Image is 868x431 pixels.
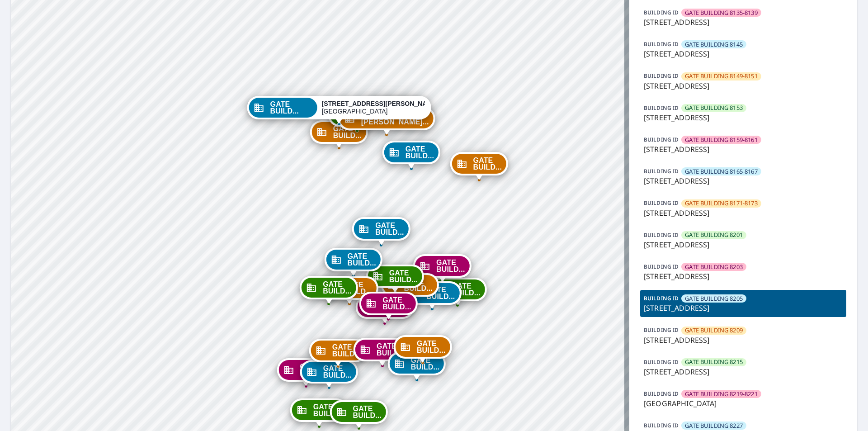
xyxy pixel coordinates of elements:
[347,253,376,266] span: GATE BUILD...
[450,152,508,180] div: Dropped pin, building GATE BUILDING 5764, Commercial property, 5760 Caruth Haven Ln Dallas, TX 75206
[685,9,757,17] span: GATE BUILDING 8135-8139
[685,390,757,398] span: GATE BUILDING 8219-8221
[375,222,404,236] span: GATE BUILD...
[300,276,358,304] div: Dropped pin, building GATE BUILDING 8241-8243, Commercial property, 8241 Southwestern Blvd Dallas...
[344,281,372,295] span: GATE BUILD...
[644,81,843,91] p: [STREET_ADDRESS]
[417,340,445,354] span: GATE BUILD...
[644,303,843,313] p: [STREET_ADDRESS]
[685,167,757,176] span: GATE BUILDING 8165-8167
[366,265,424,293] div: Dropped pin, building GATE BUILDING 8215, Commercial property, 8215 Southwestern Blvd Dallas, TX ...
[324,248,382,276] div: Dropped pin, building GATE BUILDING 8227, Commercial property, 8227 Southwestern Blvd Dallas, TX ...
[685,422,743,430] span: GATE BUILDING 8227
[644,72,679,80] p: BUILDING ID
[404,278,433,292] span: GATE BUILD...
[382,141,440,169] div: Dropped pin, building GATE BUILDING 5738-5740, Commercial property, 5710 Caruth Haven Ln Dallas, ...
[330,400,388,428] div: Dropped pin, building GATE BUILDING 8153, Commercial property, 8133 Southwestern Blvd Dallas, TX ...
[406,146,434,159] span: GATE BUILD...
[685,199,757,208] span: GATE BUILDING 8171-8173
[644,239,843,250] p: [STREET_ADDRESS]
[353,405,382,419] span: GATE BUILD...
[685,72,757,81] span: GATE BUILDING 8149-8151
[644,40,679,48] p: BUILDING ID
[644,17,843,28] p: [STREET_ADDRESS]
[685,231,743,239] span: GATE BUILDING 8201
[332,344,361,357] span: GATE BUILD...
[644,358,679,366] p: BUILDING ID
[361,112,429,125] span: GATE [PERSON_NAME]...
[644,48,843,59] p: [STREET_ADDRESS]
[322,100,425,115] div: [GEOGRAPHIC_DATA]
[388,352,446,380] div: Dropped pin, building GATE BUILDING 8165-8167, Commercial property, 8219 Southwestern Blvd Dallas...
[473,157,502,171] span: GATE BUILD...
[310,120,368,148] div: Dropped pin, building GATE BUILDING 5714, Commercial property, 5704 Caruth Haven Ln Dallas, TX 75206
[300,360,358,388] div: Dropped pin, building GATE BUILDING 8145, Commercial property, 8131 Southwestern Blvd Dallas, TX ...
[359,292,417,320] div: Dropped pin, building GATE BUILDING 8275, Commercial property, 8275 Southwestern Blvd Dallas, TX ...
[644,366,843,377] p: [STREET_ADDRESS]
[644,112,843,123] p: [STREET_ADDRESS]
[644,390,679,398] p: BUILDING ID
[644,175,843,186] p: [STREET_ADDRESS]
[377,343,405,356] span: GATE BUILD...
[685,136,757,144] span: GATE BUILDING 8159-8161
[644,335,843,346] p: [STREET_ADDRESS]
[247,96,431,124] div: Dropped pin, building GATE BUILDING 5710, Commercial property, 5704 Caruth Haven Ln Dallas, TX 75206
[394,335,452,363] div: Dropped pin, building GATE BUILDING 8171-8173, Commercial property, 8219 Southwestern Blvd Dallas...
[685,104,743,112] span: GATE BUILDING 8153
[321,276,378,304] div: Dropped pin, building GATE BUILDING 8231-8233, Commercial property, 8233 Southwestern Blvd Dallas...
[277,358,335,386] div: Dropped pin, building GATE BUILDING 8135-8139, Commercial property, 8137 Southwestern Blvd Dallas...
[644,144,843,155] p: [STREET_ADDRESS]
[644,167,679,175] p: BUILDING ID
[644,9,679,16] p: BUILDING ID
[685,358,743,366] span: GATE BUILDING 8215
[644,136,679,143] p: BUILDING ID
[322,100,439,107] strong: [STREET_ADDRESS][PERSON_NAME]
[685,326,743,335] span: GATE BUILDING 8209
[411,357,439,370] span: GATE BUILD...
[644,326,679,334] p: BUILDING ID
[644,398,843,409] p: [GEOGRAPHIC_DATA]
[644,104,679,112] p: BUILDING ID
[685,40,743,49] span: GATE BUILDING 8145
[429,278,486,306] div: Dropped pin, building GATE BUILDING 8201, Commercial property, 8201 Southwestern Blvd Dallas, TX ...
[426,286,455,300] span: GATE BUILD...
[644,263,679,270] p: BUILDING ID
[644,271,843,282] p: [STREET_ADDRESS]
[382,297,411,310] span: GATE BUILD...
[413,254,471,282] div: Dropped pin, building GATE BUILDING 8203, Commercial property, 8203 Southwestern Blvd Dallas, TX ...
[644,294,679,302] p: BUILDING ID
[323,281,351,294] span: GATE BUILD...
[685,294,743,303] span: GATE BUILDING 8205
[403,281,461,309] div: Dropped pin, building GATE BUILDING 8205, Commercial property, 8205 Southwestern Blvd Dallas, TX ...
[338,107,435,135] div: Dropped pin, building GATE CABANA, Commercial property, 5710 Caruth Haven Ln Dallas, TX 75206
[452,283,480,296] span: GATE BUILD...
[309,339,367,367] div: Dropped pin, building GATE BUILDING 8149-8151, Commercial property, 8131 Southwestern Blvd Dallas...
[290,398,348,426] div: Dropped pin, building GATE BUILDING 8131-8133, Commercial property, 8135 Southwestern Blvd Dallas...
[333,125,362,139] span: GATE BUILD...
[685,263,743,271] span: GATE BUILDING 8203
[644,208,843,218] p: [STREET_ADDRESS]
[644,199,679,207] p: BUILDING ID
[270,101,313,114] span: GATE BUILD...
[323,365,352,379] span: GATE BUILD...
[644,422,679,429] p: BUILDING ID
[356,295,414,323] div: Dropped pin, building GATE BUILDING 8219-8221, Commercial property, 8221 Southwestern Blvd Dallas...
[354,338,411,366] div: Dropped pin, building GATE BUILDING 8159-8161, Commercial property, 8135 Southwestern Blvd Dallas...
[381,273,439,301] div: Dropped pin, building GATE BUILDING 8209, Commercial property, 8209 Southwestern Blvd Dallas, TX ...
[313,403,342,417] span: GATE BUILD...
[352,217,410,245] div: Dropped pin, building GATE BUILDING 8277, Commercial property, 8277 Southwestern Blvd Dallas, TX ...
[436,259,465,273] span: GATE BUILD...
[389,270,418,283] span: GATE BUILD...
[644,231,679,239] p: BUILDING ID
